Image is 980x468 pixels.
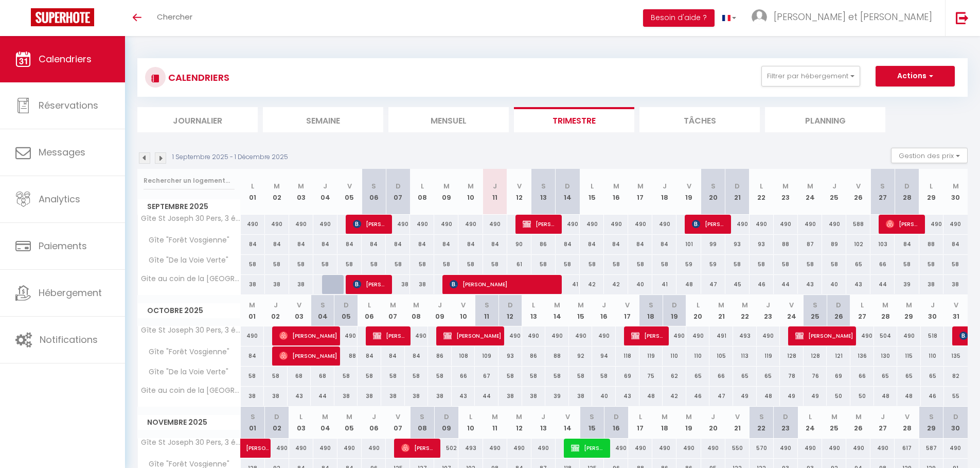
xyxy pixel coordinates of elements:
abbr: V [347,181,352,191]
th: 17 [628,169,652,215]
div: 93 [750,235,774,254]
abbr: M [953,181,959,191]
abbr: D [735,181,740,191]
span: [PERSON_NAME] [523,214,556,234]
abbr: M [718,300,724,310]
div: 38 [943,275,968,294]
div: 84 [241,346,264,366]
th: 05 [334,295,358,326]
th: 13 [522,295,546,326]
abbr: L [532,300,535,310]
div: 58 [531,255,556,274]
div: 88 [334,346,358,366]
div: 84 [386,235,410,254]
th: 06 [362,169,386,215]
div: 490 [592,326,616,345]
span: [PERSON_NAME] CFDT Education Formation Recherche Publiques [GEOGRAPHIC_DATA] [373,326,406,345]
th: 03 [289,169,313,215]
th: 05 [337,169,362,215]
th: 20 [686,295,710,326]
div: 89 [822,235,846,254]
abbr: M [249,300,255,310]
div: 84 [604,235,628,254]
abbr: S [541,181,546,191]
div: 58 [822,255,846,274]
div: 101 [676,235,701,254]
div: 490 [434,215,458,234]
div: 88 [919,235,943,254]
abbr: J [438,300,442,310]
abbr: V [954,300,958,310]
th: 12 [507,169,531,215]
abbr: M [413,300,419,310]
span: Chercher [157,11,192,22]
abbr: M [390,300,396,310]
abbr: L [368,300,371,310]
div: 58 [895,255,919,274]
th: 08 [410,169,434,215]
th: 11 [475,295,498,326]
div: 43 [846,275,870,294]
span: Gîte St Joseph 30 Pers, 3 épis, 7 CH, 7 SDB [139,326,242,334]
div: 84 [895,235,919,254]
abbr: J [832,181,836,191]
div: 490 [757,326,780,345]
th: 27 [850,295,874,326]
div: 84 [458,235,483,254]
abbr: D [396,181,401,191]
div: 490 [850,326,874,345]
abbr: M [906,300,912,310]
div: 58 [774,255,798,274]
div: 84 [434,235,458,254]
th: 06 [358,295,381,326]
div: 99 [701,235,725,254]
div: 490 [774,215,798,234]
div: 48 [676,275,701,294]
span: Analytics [39,193,80,205]
abbr: J [931,300,935,310]
div: 490 [498,326,522,345]
div: 58 [289,255,313,274]
th: 04 [313,169,337,215]
th: 07 [386,169,410,215]
div: 40 [822,275,846,294]
span: [PERSON_NAME] [795,326,853,345]
div: 493 [733,326,757,345]
th: 16 [604,169,628,215]
div: 84 [483,235,507,254]
span: Calendriers [39,53,92,65]
abbr: D [508,300,513,310]
th: 27 [870,169,895,215]
span: Septembre 2025 [138,199,240,214]
div: 84 [628,235,652,254]
div: 490 [289,215,313,234]
div: 490 [313,215,337,234]
div: 490 [750,215,774,234]
th: 02 [264,295,288,326]
div: 490 [604,215,628,234]
div: 58 [337,255,362,274]
th: 09 [434,169,458,215]
div: 61 [507,255,531,274]
div: 490 [725,215,750,234]
div: 58 [725,255,750,274]
th: 24 [780,295,804,326]
th: 03 [288,295,311,326]
div: 42 [604,275,628,294]
div: 490 [241,215,265,234]
span: Gite au coin de la [GEOGRAPHIC_DATA] [139,275,242,283]
div: 84 [556,235,580,254]
abbr: M [637,181,644,191]
div: 65 [846,255,870,274]
div: 58 [628,255,652,274]
th: 10 [458,169,483,215]
div: 84 [580,235,604,254]
abbr: S [649,300,653,310]
div: 41 [556,275,580,294]
span: Octobre 2025 [138,303,240,318]
img: Super Booking [31,8,94,26]
th: 30 [943,169,968,215]
div: 45 [725,275,750,294]
abbr: M [613,181,619,191]
div: 490 [652,215,676,234]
